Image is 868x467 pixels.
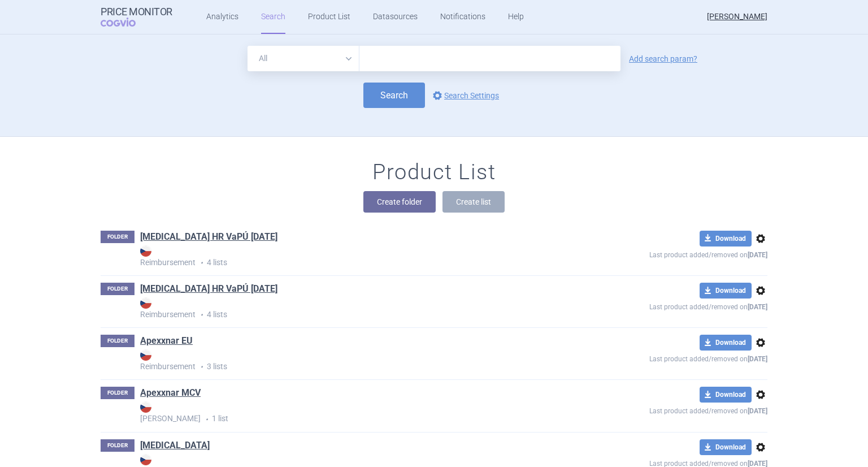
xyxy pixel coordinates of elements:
[140,401,567,425] p: 1 list
[748,251,767,259] strong: [DATE]
[140,297,151,309] img: CZ
[101,6,172,28] a: Price MonitorCOGVIO
[431,89,499,102] a: Search Settings
[196,309,207,321] i: •
[101,231,134,243] p: FOLDER
[140,439,210,452] a: [MEDICAL_DATA]
[101,387,134,399] p: FOLDER
[140,335,193,349] h1: Apexxnar EU
[140,297,567,319] strong: Reimbursement
[140,439,210,454] h1: Bridion
[567,247,767,261] p: Last product added/removed on
[748,303,767,311] strong: [DATE]
[140,283,277,295] a: [MEDICAL_DATA] HR VaPÚ [DATE]
[140,349,567,373] p: 3 lists
[700,335,752,351] button: Download
[101,439,134,452] p: FOLDER
[101,335,134,347] p: FOLDER
[748,355,767,363] strong: [DATE]
[201,414,212,425] i: •
[363,83,425,108] button: Search
[140,349,151,361] img: CZ
[748,407,767,415] strong: [DATE]
[700,387,752,403] button: Download
[101,18,151,27] span: COGVIO
[442,191,505,213] button: Create list
[700,231,752,247] button: Download
[140,387,201,401] h1: Apexxnar MCV
[700,283,752,299] button: Download
[140,283,277,297] h1: ADEMPAS HR VaPÚ 27.3.2025
[567,351,767,365] p: Last product added/removed on
[363,191,436,213] button: Create folder
[101,6,172,18] strong: Price Monitor
[140,349,567,371] strong: Reimbursement
[140,454,151,465] img: CZ
[140,401,151,413] img: CZ
[140,297,567,321] p: 4 lists
[567,403,767,417] p: Last product added/removed on
[140,387,201,399] a: Apexxnar MCV
[140,245,567,269] p: 4 lists
[372,159,496,185] h1: Product List
[140,231,277,243] a: [MEDICAL_DATA] HR VaPÚ [DATE]
[629,55,697,63] a: Add search param?
[700,439,752,455] button: Download
[140,401,567,423] strong: [PERSON_NAME]
[196,361,207,373] i: •
[140,245,151,257] img: CZ
[140,335,193,347] a: Apexxnar EU
[196,257,207,269] i: •
[101,283,134,295] p: FOLDER
[567,299,767,313] p: Last product added/removed on
[140,245,567,267] strong: Reimbursement
[140,231,277,245] h1: ADEMPAS HR VaPÚ 03.02.2025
